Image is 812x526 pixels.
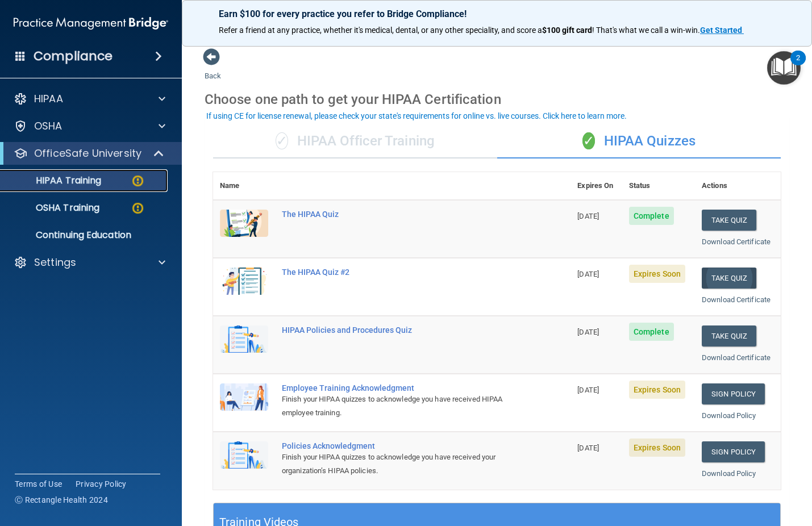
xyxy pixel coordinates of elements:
div: Choose one path to get your HIPAA Certification [205,83,789,116]
div: Finish your HIPAA quizzes to acknowledge you have received HIPAA employee training. [282,393,514,420]
div: HIPAA Quizzes [497,124,781,158]
span: ✓ [582,132,595,149]
span: [DATE] [577,386,599,394]
div: 2 [796,58,800,73]
div: The HIPAA Quiz #2 [282,268,514,277]
span: [DATE] [577,444,599,452]
p: HIPAA [34,92,63,106]
a: Download Certificate [702,353,771,362]
a: Download Certificate [702,295,771,304]
p: OfficeSafe University [34,147,141,160]
div: Finish your HIPAA quizzes to acknowledge you have received your organization’s HIPAA policies. [282,450,514,478]
button: Take Quiz [702,268,756,289]
a: Terms of Use [15,478,62,490]
span: Expires Soon [629,381,685,399]
p: OSHA [34,119,63,133]
a: Privacy Policy [76,478,127,490]
a: HIPAA [14,92,165,106]
p: Continuing Education [7,229,163,241]
th: Expires On [571,172,622,200]
th: Actions [695,172,781,200]
strong: $100 gift card [542,26,592,35]
th: Name [213,172,275,200]
p: Settings [34,256,76,269]
div: Policies Acknowledgment [282,441,514,450]
span: Expires Soon [629,265,685,283]
p: OSHA Training [7,202,99,214]
a: Download Policy [702,411,756,420]
span: Refer a friend at any practice, whether it's medical, dental, or any other speciality, and score a [219,26,542,35]
img: warning-circle.0cc9ac19.png [131,174,145,188]
p: Earn $100 for every practice you refer to Bridge Compliance! [219,9,775,19]
div: Employee Training Acknowledgment [282,383,514,393]
img: warning-circle.0cc9ac19.png [131,201,145,215]
span: Complete [629,323,674,341]
span: Expires Soon [629,439,685,457]
div: HIPAA Policies and Procedures Quiz [282,325,514,335]
span: ✓ [276,132,288,149]
a: OSHA [14,119,165,133]
span: Complete [629,207,674,225]
button: Take Quiz [702,210,756,231]
span: [DATE] [577,328,599,336]
a: Download Policy [702,469,756,478]
button: Open Resource Center, 2 new notifications [767,51,801,85]
span: [DATE] [577,212,599,220]
span: ! That's what we call a win-win. [592,26,700,35]
a: Download Certificate [702,237,771,246]
a: Get Started [700,26,744,35]
p: HIPAA Training [7,175,101,186]
a: Back [205,58,221,80]
h4: Compliance [34,48,113,64]
div: The HIPAA Quiz [282,210,514,219]
span: [DATE] [577,270,599,278]
span: Ⓒ Rectangle Health 2024 [15,494,108,506]
a: Sign Policy [702,383,765,404]
button: Take Quiz [702,325,756,347]
a: Settings [14,256,165,269]
div: If using CE for license renewal, please check your state's requirements for online vs. live cours... [206,112,627,120]
a: Sign Policy [702,441,765,462]
strong: Get Started [700,26,742,35]
a: OfficeSafe University [14,147,165,160]
img: PMB logo [14,12,168,35]
button: If using CE for license renewal, please check your state's requirements for online vs. live cours... [205,110,628,122]
div: HIPAA Officer Training [213,124,497,158]
th: Status [622,172,695,200]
